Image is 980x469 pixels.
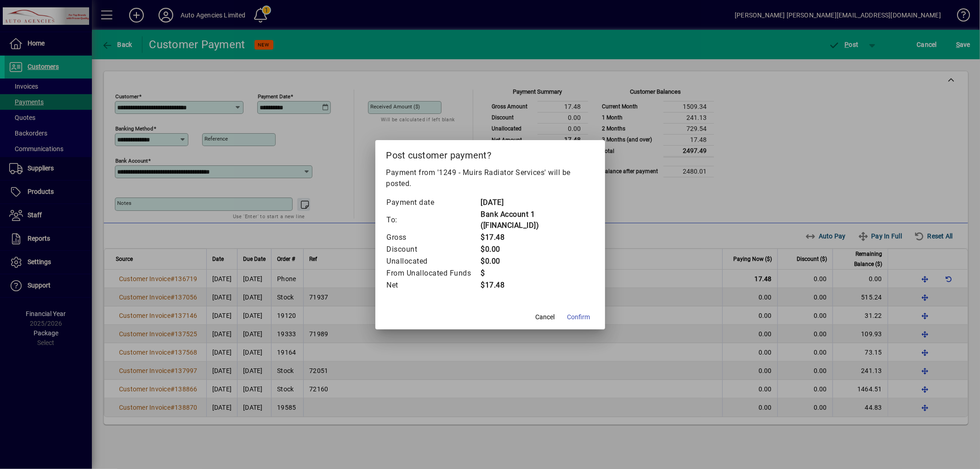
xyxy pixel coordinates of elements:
[531,309,560,326] button: Cancel
[481,232,594,243] td: $17.48
[386,167,594,189] p: Payment from '1249 - Muirs Radiator Services' will be posted.
[564,309,594,326] button: Confirm
[375,140,605,167] h2: Post customer payment?
[386,232,481,243] td: Gross
[481,279,594,291] td: $17.48
[481,209,594,232] td: Bank Account 1 ([FINANCIAL_ID])
[481,255,594,267] td: $0.00
[386,209,481,232] td: To:
[567,312,590,322] span: Confirm
[386,267,481,279] td: From Unallocated Funds
[481,197,594,209] td: [DATE]
[386,279,481,291] td: Net
[386,255,481,267] td: Unallocated
[481,243,594,255] td: $0.00
[481,267,594,279] td: $
[536,312,555,322] span: Cancel
[386,243,481,255] td: Discount
[386,197,481,209] td: Payment date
